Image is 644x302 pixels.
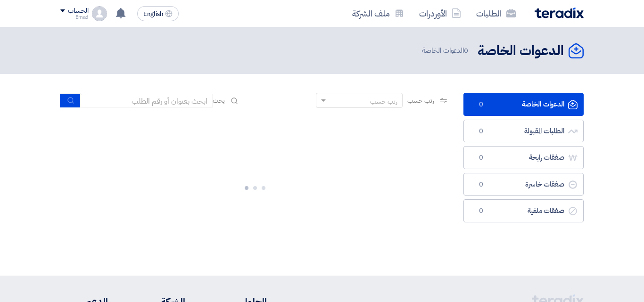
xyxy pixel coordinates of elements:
span: الدعوات الخاصة [422,45,470,56]
img: Teradix logo [535,8,584,18]
span: 0 [475,153,487,163]
button: English [137,6,179,21]
input: ابحث بعنوان أو رقم الطلب [81,94,213,108]
div: رتب حسب [370,97,397,106]
span: رتب حسب [407,96,434,106]
a: صفقات ملغية0 [463,199,584,222]
span: 0 [475,180,487,189]
span: English [143,11,163,17]
img: profile_test.png [92,6,107,21]
span: 0 [475,127,487,136]
a: صفقات خاسرة0 [463,173,584,196]
a: الطلبات [469,2,523,24]
span: 0 [475,206,487,216]
span: 0 [475,100,487,109]
a: الأوردرات [412,2,469,24]
span: 0 [464,45,468,56]
div: Emad [60,15,88,20]
a: الدعوات الخاصة0 [463,93,584,116]
div: الحساب [68,7,88,15]
a: الطلبات المقبولة0 [463,120,584,143]
span: بحث [213,96,225,106]
h2: الدعوات الخاصة [478,42,564,60]
a: صفقات رابحة0 [463,146,584,169]
a: ملف الشركة [345,2,412,24]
